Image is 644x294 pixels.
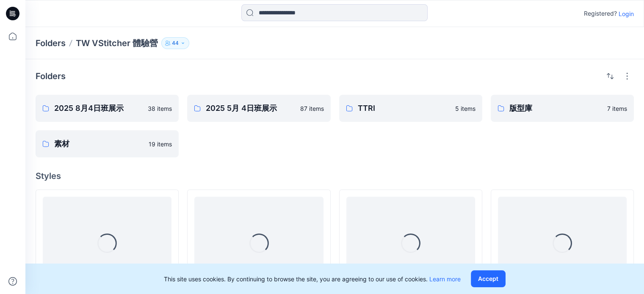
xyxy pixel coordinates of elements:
[619,9,634,18] p: Login
[164,275,461,283] p: This site uses cookies. By continuing to browse the site, you are agreeing to our use of cookies.
[36,171,634,181] h4: Styles
[471,270,506,287] button: Accept
[206,102,295,114] p: 2025 5月 4日班展示
[358,102,450,114] p: TTRI
[339,95,482,122] a: TTRI5 items
[36,130,179,157] a: 素材19 items
[300,104,324,113] p: 87 items
[172,38,179,48] p: 44
[54,138,144,150] p: 素材
[36,37,66,49] a: Folders
[36,95,179,122] a: 2025 8月4日班展示38 items
[509,102,602,114] p: 版型庫
[455,104,475,113] p: 5 items
[36,71,66,81] h4: Folders
[76,37,158,49] p: TW VStitcher 體驗營
[429,275,461,283] a: Learn more
[149,140,172,148] p: 19 items
[148,104,172,113] p: 38 items
[607,104,627,113] p: 7 items
[161,37,189,49] button: 44
[491,95,634,122] a: 版型庫7 items
[187,95,330,122] a: 2025 5月 4日班展示87 items
[54,102,143,114] p: 2025 8月4日班展示
[584,8,617,19] p: Registered?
